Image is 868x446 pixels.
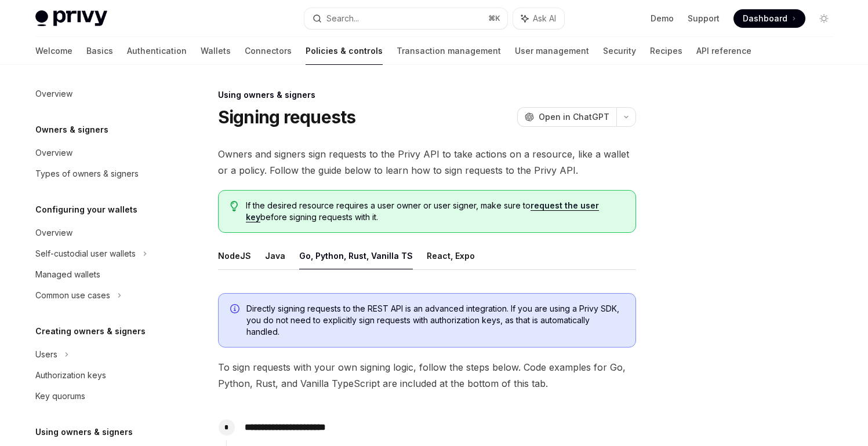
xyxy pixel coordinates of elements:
[218,242,251,269] button: NodeJS
[539,111,609,123] span: Open in ChatGPT
[513,8,564,29] button: Ask AI
[299,242,413,269] button: Go, Python, Rust, Vanilla TS
[35,288,110,302] div: Common use cases
[35,146,72,160] div: Overview
[86,37,113,65] a: Basics
[35,10,107,27] img: light logo
[688,13,720,24] a: Support
[35,37,72,65] a: Welcome
[35,324,146,338] h5: Creating owners & signers
[26,142,175,163] a: Overview
[488,14,500,23] span: ⌘ K
[517,107,616,127] button: Open in ChatGPT
[743,13,787,24] span: Dashboard
[26,365,175,386] a: Authorization keys
[35,425,133,439] h5: Using owners & signers
[26,163,175,184] a: Types of owners & signers
[201,37,231,65] a: Wallets
[218,107,356,127] h1: Signing requests
[218,146,636,178] span: Owners and signers sign requests to the Privy API to take actions on a resource, like a wallet or...
[245,37,292,65] a: Connectors
[515,37,589,65] a: User management
[733,9,805,28] a: Dashboard
[35,389,85,403] div: Key quorums
[246,200,623,223] span: If the desired resource requires a user owner or user signer, make sure to before signing request...
[304,8,507,29] button: Search...⌘K
[35,348,57,361] div: Users
[603,37,636,65] a: Security
[26,386,175,407] a: Key quorums
[35,167,139,181] div: Types of owners & signers
[35,368,106,382] div: Authorization keys
[230,304,242,316] svg: Info
[35,87,72,101] div: Overview
[35,123,108,137] h5: Owners & signers
[35,203,137,217] h5: Configuring your wallets
[127,37,187,65] a: Authentication
[26,83,175,104] a: Overview
[650,37,682,65] a: Recipes
[265,242,285,269] button: Java
[26,222,175,243] a: Overview
[230,201,238,211] svg: Tip
[696,37,751,65] a: API reference
[397,37,501,65] a: Transaction management
[35,247,136,261] div: Self-custodial user wallets
[35,226,72,240] div: Overview
[35,268,100,282] div: Managed wallets
[427,242,475,269] button: React, Expo
[533,13,556,24] span: Ask AI
[815,9,833,28] button: Toggle dark mode
[218,359,636,392] span: To sign requests with your own signing logic, follow the steps below. Code examples for Go, Pytho...
[651,13,674,24] a: Demo
[326,12,359,25] div: Search...
[306,37,383,65] a: Policies & controls
[218,89,636,101] div: Using owners & signers
[246,303,624,338] span: Directly signing requests to the REST API is an advanced integration. If you are using a Privy SD...
[26,264,175,285] a: Managed wallets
